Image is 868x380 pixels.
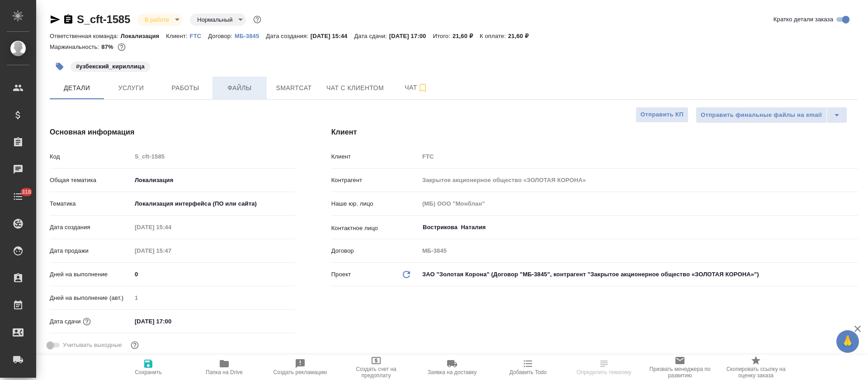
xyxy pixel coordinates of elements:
p: Договор: [208,33,235,39]
span: Отправить финальные файлы на email [701,110,822,120]
button: Добавить Todo [490,355,566,380]
span: Добавить Todo [509,369,547,375]
button: Отправить КП [636,107,689,123]
div: Локализация интерфейса (ПО или сайта) [132,196,295,212]
p: 21,60 ₽ [508,33,535,39]
span: Smartcat [272,82,316,94]
input: ✎ Введи что-нибудь [132,268,295,281]
button: 🙏 [836,330,859,353]
p: Код [50,152,132,161]
button: Определить тематику [566,355,642,380]
svg: Подписаться [417,82,428,93]
a: 318 [2,185,34,208]
p: Дата сдачи: [354,33,389,39]
input: Пустое поле [419,173,858,187]
input: Пустое поле [132,244,211,257]
div: Локализация [132,173,295,188]
p: Клиент [331,152,419,161]
p: Локализация [121,33,166,39]
button: Призвать менеджера по развитию [642,355,718,380]
p: Маржинальность: [50,43,101,50]
div: ЗАО "Золотая Корона" (Договор "МБ-3845", контрагент "Закрытое акционерное общество «ЗОЛОТАЯ КОРОН... [419,267,858,282]
input: Пустое поле [132,221,211,234]
p: Общая тематика [50,176,132,185]
p: Дата создания: [266,33,310,39]
button: Скопировать ссылку на оценку заказа [718,355,794,380]
p: Ответственная команда: [50,33,121,39]
h4: Основная информация [50,127,295,138]
span: 🙏 [840,332,855,351]
button: Доп статусы указывают на важность/срочность заказа [251,14,263,25]
p: Дата сдачи [50,317,81,326]
button: Скопировать ссылку для ЯМессенджера [50,14,61,25]
p: Контрагент [331,176,419,185]
button: Выбери, если сб и вс нужно считать рабочими днями для выполнения заказа. [129,339,141,351]
div: split button [696,107,847,123]
p: Дней на выполнение [50,270,132,279]
span: Определить тематику [576,369,631,375]
span: Файлы [218,82,261,94]
a: FTC [190,32,208,39]
p: Наше юр. лицо [331,199,419,208]
button: Отправить финальные файлы на email [696,107,827,123]
a: МБ-3845 [235,32,266,39]
span: Папка на Drive [206,369,243,375]
p: #узбекский_кириллица [76,62,145,71]
span: Работы [164,82,207,94]
p: FTC [190,33,208,39]
p: Дата создания [50,223,132,232]
span: Услуги [109,82,153,94]
span: Учитывать выходные [63,341,122,350]
span: Сохранить [135,369,162,375]
input: Пустое поле [419,197,858,210]
button: Добавить тэг [50,57,70,77]
button: В работе [142,16,172,24]
button: Нормальный [194,16,235,24]
p: Итого: [433,33,452,39]
span: Отправить КП [641,110,684,120]
p: 21,60 ₽ [453,33,480,39]
input: Пустое поле [132,150,295,163]
button: Если добавить услуги и заполнить их объемом, то дата рассчитается автоматически [81,316,93,327]
p: [DATE] 15:44 [311,33,354,39]
p: 87% [101,43,115,50]
button: Папка на Drive [186,355,262,380]
span: Чат [395,82,438,93]
button: Скопировать ссылку [63,14,74,25]
span: Чат с клиентом [326,82,384,94]
span: Создать счет на предоплату [344,366,409,379]
button: Создать счет на предоплату [338,355,414,380]
button: Создать рекламацию [262,355,338,380]
p: [DATE] 17:00 [389,33,433,39]
p: Дата продажи [50,246,132,255]
p: Контактное лицо [331,224,419,233]
span: Призвать менеджера по развитию [647,366,712,379]
p: Договор [331,246,419,255]
span: узбекский_кириллица [70,62,151,70]
p: Клиент: [166,33,189,39]
button: Заявка на доставку [414,355,490,380]
span: Создать рекламацию [274,369,327,375]
a: S_cft-1585 [77,13,130,25]
input: Пустое поле [419,244,858,257]
div: В работе [190,14,246,26]
span: Скопировать ссылку на оценку заказа [723,366,788,379]
p: К оплате: [480,33,508,39]
span: 318 [16,188,37,197]
button: 2.40 RUB; [116,41,127,53]
p: МБ-3845 [235,33,266,39]
span: Заявка на доставку [428,369,476,375]
input: ✎ Введи что-нибудь [132,315,211,328]
div: В работе [137,14,183,26]
h4: Клиент [331,127,858,138]
input: Пустое поле [419,150,858,163]
span: Детали [55,82,99,94]
input: Пустое поле [132,291,295,304]
button: Сохранить [110,355,186,380]
p: Тематика [50,199,132,208]
button: Open [853,226,855,228]
span: Кратко детали заказа [774,15,833,24]
p: Дней на выполнение (авт.) [50,293,132,303]
p: Проект [331,270,351,279]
